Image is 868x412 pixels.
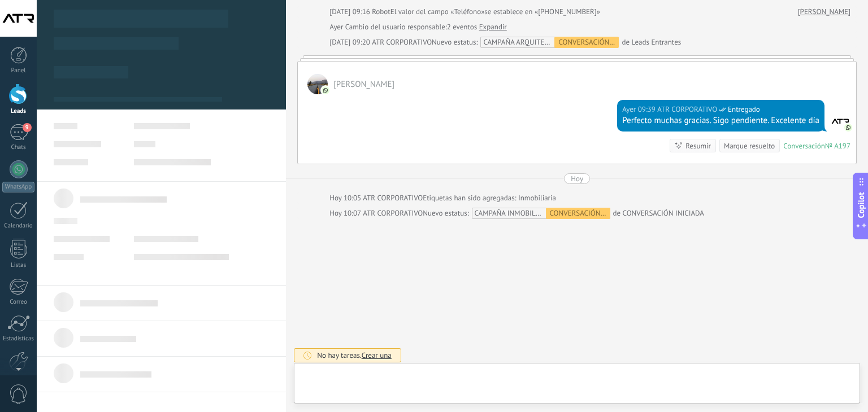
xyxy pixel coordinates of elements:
[2,144,35,151] div: Chats
[484,6,600,17] span: se establece en «[PHONE_NUMBER]»
[447,21,477,33] span: 2 eventos
[432,37,681,48] div: de Leads Entrantes
[390,6,485,17] span: El valor del campo «Teléfono»
[2,108,35,115] div: Leads
[329,21,507,33] div: Cambio del usuario responsable:
[554,37,619,48] div: CONVERSACIÓN INICIADA
[657,104,717,115] span: ATR CORPORATIVO (Oficina de Venta)
[2,182,34,192] div: WhatsApp
[329,208,363,219] div: Hoy 10:07
[23,123,32,132] span: 9
[372,7,390,16] span: Robot
[423,192,556,204] span: Etiquetas han sido agregadas: Inmobiliaria
[2,67,35,74] div: Panel
[844,124,852,132] img: com.amocrm.amocrmwa.svg
[362,350,392,360] span: Crear una
[317,350,392,360] div: No hay tareas.
[830,111,850,132] span: ATR CORPORATIVO
[2,262,35,269] div: Listas
[329,192,363,204] div: Hoy 10:05
[783,141,825,151] div: Conversación
[322,86,329,94] img: com.amocrm.amocrmwa.svg
[622,115,819,126] div: Perfecto muchas gracias. Sigo pendiente. Excelente día
[363,193,423,203] span: ATR CORPORATIVO
[333,79,394,90] span: Mónica Sánchez
[798,6,850,17] a: [PERSON_NAME]
[622,104,657,115] div: Ayer 09:39
[329,21,345,33] div: Ayer
[2,299,35,306] div: Correo
[479,21,507,33] a: Expandir
[2,335,35,343] div: Estadísticas
[307,74,328,94] span: Mónica Sánchez
[724,141,775,151] div: Marque resuelto
[423,208,704,219] div: de CONVERSACIÓN INICIADA
[571,173,583,184] div: Hoy
[2,222,35,230] div: Calendario
[856,192,867,218] span: Copilot
[825,141,850,151] div: № A197
[329,37,372,48] div: [DATE] 09:20
[432,37,478,48] span: Nuevo estatus:
[329,6,372,17] div: [DATE] 09:16
[372,37,432,47] span: ATR CORPORATIVO
[546,208,610,219] div: CONVERSACIÓN INICIADA
[363,208,423,218] span: ATR CORPORATIVO
[423,208,468,219] span: Nuevo estatus:
[685,141,711,151] div: Resumir
[728,104,760,115] span: Entregado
